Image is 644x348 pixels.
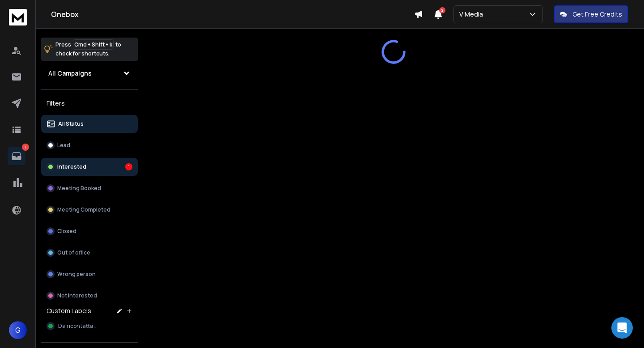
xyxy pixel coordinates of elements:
[47,306,91,315] h3: Custom Labels
[41,222,138,240] button: Closed
[41,244,138,262] button: Out of office
[41,97,138,110] h3: Filters
[73,39,114,50] span: Cmd + Shift + k
[41,317,138,335] button: Da ricontattare
[57,142,70,149] p: Lead
[41,115,138,133] button: All Status
[611,317,633,339] div: Open Intercom Messenger
[41,179,138,197] button: Meeting Booked
[439,7,445,13] span: 2
[554,5,628,23] button: Get Free Credits
[41,201,138,219] button: Meeting Completed
[9,9,27,25] img: logo
[57,163,86,170] p: Interested
[57,292,97,299] p: Not Interested
[58,323,98,330] span: Da ricontattare
[48,69,92,78] h1: All Campaigns
[41,287,138,305] button: Not Interested
[57,228,76,235] p: Closed
[41,136,138,154] button: Lead
[57,185,101,192] p: Meeting Booked
[57,249,90,256] p: Out of office
[459,10,487,19] p: V Media
[8,147,25,165] a: 1
[41,64,138,82] button: All Campaigns
[57,206,110,213] p: Meeting Completed
[55,40,121,58] p: Press to check for shortcuts.
[57,271,96,278] p: Wrong person
[41,158,138,176] button: Interested1
[41,265,138,283] button: Wrong person
[9,321,27,339] button: G
[125,163,132,170] div: 1
[58,120,84,127] p: All Status
[51,9,414,20] h1: Onebox
[572,10,622,19] p: Get Free Credits
[22,144,29,151] p: 1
